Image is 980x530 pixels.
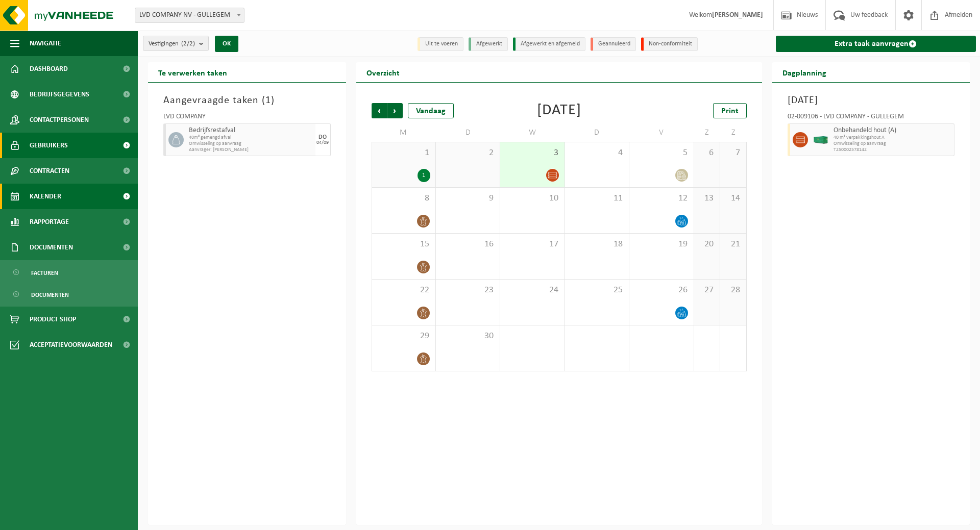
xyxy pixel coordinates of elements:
span: Acceptatievoorwaarden [30,332,112,358]
span: 5 [634,147,688,159]
span: 24 [505,285,559,296]
span: 26 [634,285,688,296]
span: 20 [699,239,715,250]
span: Print [721,107,739,115]
td: D [436,123,500,142]
li: Afgewerkt en afgemeld [513,37,585,51]
div: 02-009106 - LVD COMPANY - GULLEGEM [788,113,955,123]
span: Bedrijfsrestafval [189,127,313,135]
span: 25 [570,285,624,296]
h2: Te verwerken taken [148,62,237,82]
span: Navigatie [30,31,61,56]
span: 22 [377,285,430,296]
span: Bedrijfsgegevens [30,82,89,107]
button: OK [215,36,238,52]
span: 3 [505,147,559,159]
span: 2 [441,147,495,159]
span: Gebruikers [30,133,68,158]
span: 40 m³ verpakkingshout A [834,135,952,141]
li: Non-conformiteit [641,37,698,51]
span: 23 [441,285,495,296]
td: D [565,123,629,142]
span: 8 [377,193,430,204]
a: Documenten [3,285,135,304]
span: Dashboard [30,56,68,82]
span: 1 [265,95,271,106]
div: Vandaag [408,103,454,118]
span: Vorige [372,103,387,118]
span: Volgende [387,103,403,118]
span: Onbehandeld hout (A) [834,127,952,135]
img: HK-XC-40-GN-00 [813,136,828,144]
span: 15 [377,239,430,250]
div: 1 [418,169,430,182]
span: 19 [634,239,688,250]
span: Kalender [30,184,61,209]
div: DO [318,134,327,140]
span: LVD COMPANY NV - GULLEGEM [135,8,244,23]
div: 04/09 [316,140,329,145]
a: Print [713,103,747,118]
li: Uit te voeren [418,37,463,51]
span: Contactpersonen [30,107,89,133]
span: 1 [377,147,430,159]
li: Afgewerkt [469,37,508,51]
span: 17 [505,239,559,250]
div: LVD COMPANY [163,113,331,123]
h3: Aangevraagde taken ( ) [163,93,331,108]
span: Documenten [30,235,73,260]
td: W [500,123,565,142]
strong: [PERSON_NAME] [712,11,763,19]
td: V [629,123,694,142]
span: 28 [725,285,741,296]
count: (2/2) [181,40,195,47]
span: 27 [699,285,715,296]
span: Contracten [30,158,69,184]
span: 29 [377,331,430,342]
span: 18 [570,239,624,250]
td: M [372,123,436,142]
span: 21 [725,239,741,250]
a: Extra taak aanvragen [776,36,976,52]
button: Vestigingen(2/2) [143,36,209,51]
span: 11 [570,193,624,204]
td: Z [720,123,746,142]
span: Omwisseling op aanvraag [834,141,952,147]
span: 12 [634,193,688,204]
h2: Dagplanning [772,62,837,82]
span: Rapportage [30,209,69,235]
span: 6 [699,147,715,159]
div: [DATE] [537,103,581,118]
span: Omwisseling op aanvraag [189,141,313,147]
span: Documenten [31,285,69,305]
span: 13 [699,193,715,204]
span: 40m³ gemengd afval [189,135,313,141]
span: Product Shop [30,307,76,332]
span: T250002578142 [834,147,952,153]
td: Z [694,123,720,142]
span: 30 [441,331,495,342]
h3: [DATE] [788,93,955,108]
span: 16 [441,239,495,250]
a: Facturen [3,263,135,282]
span: 9 [441,193,495,204]
span: Aanvrager: [PERSON_NAME] [189,147,313,153]
span: Facturen [31,263,58,283]
span: Vestigingen [149,36,195,52]
span: 7 [725,147,741,159]
h2: Overzicht [356,62,410,82]
span: 4 [570,147,624,159]
span: 14 [725,193,741,204]
li: Geannuleerd [591,37,636,51]
span: 10 [505,193,559,204]
span: LVD COMPANY NV - GULLEGEM [135,8,244,22]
